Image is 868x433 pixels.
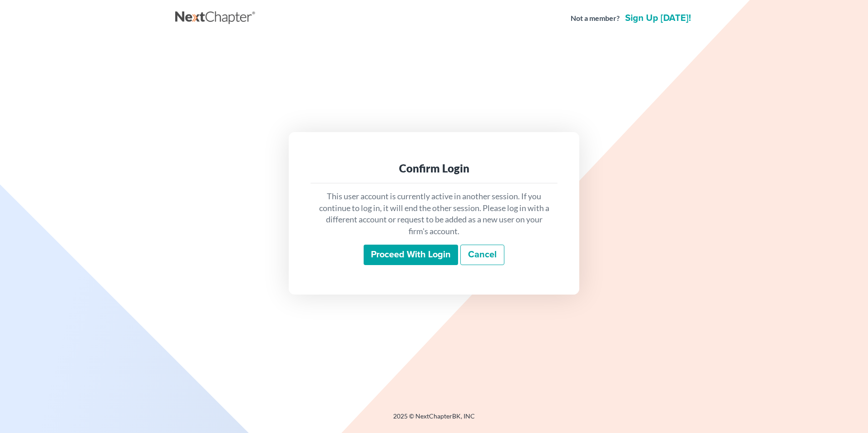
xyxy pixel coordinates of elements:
div: Confirm Login [318,161,550,176]
a: Cancel [460,245,504,266]
strong: Not a member? [571,13,620,24]
p: This user account is currently active in another session. If you continue to log in, it will end ... [318,191,550,237]
input: Proceed with login [364,245,458,266]
div: 2025 © NextChapterBK, INC [175,412,693,428]
a: Sign up [DATE]! [623,14,693,23]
